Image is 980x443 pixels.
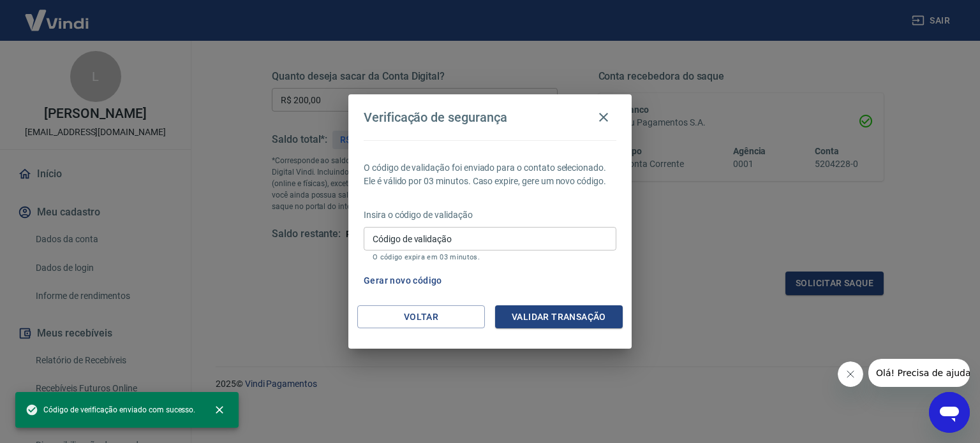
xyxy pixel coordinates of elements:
[364,161,616,188] p: O código de validação foi enviado para o contato selecionado. Ele é válido por 03 minutos. Caso e...
[357,305,485,329] button: Voltar
[868,359,970,387] iframe: Mensagem da empresa
[26,403,195,416] span: Código de verificação enviado com sucesso.
[205,396,234,424] button: close
[373,253,607,261] p: O código expira em 03 minutos.
[929,392,970,433] iframe: Botão para abrir a janela de mensagens
[8,9,107,19] span: Olá! Precisa de ajuda?
[364,208,616,222] p: Insira o código de validação
[838,361,863,387] iframe: Fechar mensagem
[495,305,623,329] button: Validar transação
[364,110,507,125] h4: Verificação de segurança
[359,269,447,293] button: Gerar novo código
